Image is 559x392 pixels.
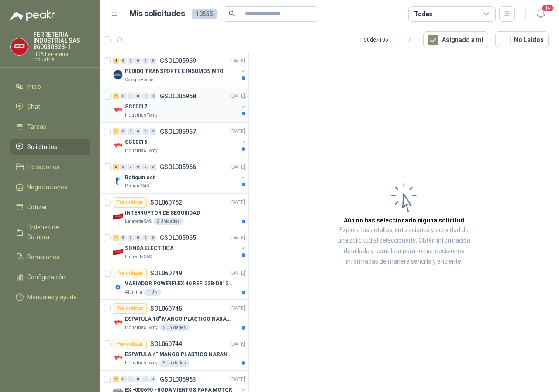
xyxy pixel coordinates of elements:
p: Lafayette SAS [125,218,152,225]
div: 2 [113,93,119,99]
a: Manuales y ayuda [10,289,90,305]
p: ESPATULA 10" MANGO PLASTICO NARANJA MARCA TRUPPER [125,315,234,323]
p: [DATE] [230,375,245,384]
div: 1 - 50 de 7105 [359,33,416,47]
span: 10555 [192,9,217,19]
a: Cotizar [10,199,90,215]
span: Chat [27,102,40,111]
div: 0 [128,164,134,170]
p: SOL060749 [150,270,182,276]
a: 1 0 0 0 0 0 GSOL005967[DATE] Company LogoSC00016Industrias Tomy [113,126,247,154]
p: [DATE] [230,340,245,348]
div: 0 [120,376,127,382]
div: 0 [150,235,156,241]
p: [DATE] [230,305,245,313]
div: 0 [150,58,156,64]
p: GSOL005963 [160,376,196,382]
img: Company Logo [113,140,123,151]
p: INTERRUPTOR DE SEGURIDAD [125,209,200,217]
button: Asignado a mi [423,31,488,48]
h1: Mis solicitudes [129,7,185,20]
p: PEDIDO TRANSPORTE E INSUMOS MTO. [125,67,225,76]
button: No Leídos [495,31,549,48]
div: 0 [135,93,141,99]
p: Industrias Tomy [125,112,158,119]
div: 0 [150,376,156,382]
img: Company Logo [113,282,123,292]
div: 0 [142,93,149,99]
img: Company Logo [113,246,123,257]
img: Company Logo [11,38,28,55]
a: 1 0 0 0 0 0 GSOL005965[DATE] Company LogoSONDA ELECTRICALafayette SAS [113,232,247,260]
div: 0 [120,58,127,64]
div: 4 [113,58,119,64]
div: 0 [142,128,149,135]
a: Chat [10,98,90,115]
div: 2 [113,376,119,382]
div: 0 [150,93,156,99]
div: 0 [135,164,141,170]
div: 1 UN [144,289,161,296]
div: 0 [142,235,149,241]
a: Negociaciones [10,179,90,195]
div: 2 [113,164,119,170]
a: 2 0 0 0 0 0 GSOL005968[DATE] Company LogoSC00017Industrias Tomy [113,91,247,119]
p: Explora los detalles, cotizaciones y actividad de una solicitud al seleccionarla. Obtén informaci... [336,225,472,267]
p: Perugia SAS [125,183,149,190]
div: 5 Unidades [159,360,190,367]
p: SOL060744 [150,341,182,347]
p: FISA Ferreteria Industrial [33,52,90,62]
p: ESPATULA 4" MANGO PLASTICO NARANJA MARCA TRUPPER [125,350,234,359]
span: Licitaciones [27,162,59,172]
a: Licitaciones [10,159,90,175]
p: Industrias Tomy [125,324,158,331]
p: Botiquin oct [125,173,155,182]
p: [DATE] [230,234,245,242]
span: Cotizar [27,202,47,212]
a: Inicio [10,78,90,95]
div: 0 [150,128,156,135]
div: 0 [142,164,149,170]
span: Configuración [27,272,66,282]
div: 0 [142,58,149,64]
div: 0 [150,164,156,170]
a: Por cotizarSOL060745[DATE] Company LogoESPATULA 10" MANGO PLASTICO NARANJA MARCA TRUPPERIndustria... [100,300,248,335]
p: [DATE] [230,163,245,171]
img: Company Logo [113,69,123,80]
img: Logo peakr [10,10,55,21]
div: 0 [120,235,127,241]
a: Remisiones [10,249,90,265]
div: 0 [120,93,127,99]
p: Industrias Tomy [125,360,158,367]
div: 2 Unidades [153,218,183,225]
div: 5 Unidades [159,324,190,331]
span: Solicitudes [27,142,57,152]
button: 14 [533,6,549,22]
span: Remisiones [27,252,59,262]
p: GSOL005966 [160,164,196,170]
div: Por cotizar [113,268,147,278]
span: Negociaciones [27,182,67,192]
div: 0 [120,164,127,170]
p: SOL060745 [150,305,182,312]
span: Inicio [27,82,41,91]
p: FERRETERIA INDUSTRIAL SAS 860030828-1 [33,31,90,50]
div: 1 [113,235,119,241]
div: 0 [142,376,149,382]
p: SC00016 [125,138,147,146]
p: Lafayette SAS [125,253,152,260]
div: Por cotizar [113,197,147,208]
span: Órdenes de Compra [27,222,82,242]
p: GSOL005967 [160,128,196,135]
a: Por cotizarSOL060749[DATE] Company LogoVARIADOR POWERFLEX 40 REF. 22B-D012N104Alumina1 UN [100,264,248,300]
h3: Aún no has seleccionado niguna solicitud [344,215,464,225]
p: [DATE] [230,128,245,136]
div: 0 [128,376,134,382]
img: Company Logo [113,353,123,363]
p: GSOL005968 [160,93,196,99]
a: 4 0 0 0 0 0 GSOL005969[DATE] Company LogoPEDIDO TRANSPORTE E INSUMOS MTO.Colegio Bennett [113,56,247,83]
img: Company Logo [113,317,123,328]
span: Tareas [27,122,46,132]
a: 2 0 0 0 0 0 GSOL005966[DATE] Company LogoBotiquin octPerugia SAS [113,162,247,190]
p: [DATE] [230,57,245,65]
